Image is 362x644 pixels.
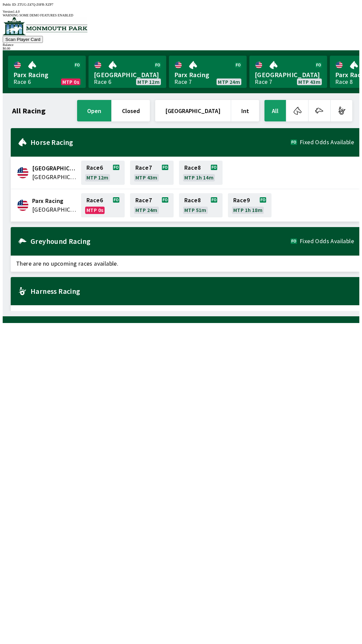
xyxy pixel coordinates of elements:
span: MTP 0s [86,207,103,213]
a: [GEOGRAPHIC_DATA]Race 7MTP 43m [249,56,327,88]
span: Race 8 [184,198,201,203]
span: MTP 51m [184,207,206,213]
button: All [264,100,286,121]
button: closed [112,100,150,121]
span: MTP 43m [135,175,158,180]
div: Balance [3,43,359,47]
span: MTP 24m [218,79,240,85]
span: Race 8 [184,165,201,170]
span: MTP 43m [298,79,320,85]
a: Race8MTP 1h 14m [179,161,223,185]
button: [GEOGRAPHIC_DATA] [155,100,231,121]
div: Public ID: [3,3,359,6]
div: WARNING SOME DEMO FEATURES ENABLED [3,13,359,17]
div: Race 6 [13,79,31,85]
span: [GEOGRAPHIC_DATA] [255,70,322,79]
span: Race 6 [86,198,103,203]
span: MTP 24m [135,207,158,213]
h2: Horse Racing [31,140,291,145]
button: Int [231,100,259,121]
a: Race8MTP 51m [179,193,223,217]
span: MTP 0s [62,79,79,85]
button: open [77,100,111,121]
div: Race 8 [335,79,353,85]
span: There are no upcoming races available. [11,305,359,321]
span: MTP 1h 18m [233,207,262,213]
div: $ 0.00 [3,47,359,50]
h2: Greyhound Racing [31,238,291,244]
span: Race 6 [86,165,103,170]
a: Race6MTP 0s [81,193,125,217]
a: Parx RacingRace 6MTP 0s [8,56,86,88]
div: Version 1.4.0 [3,10,359,13]
h1: All Racing [12,108,46,113]
span: There are no upcoming races available. [11,256,359,272]
span: Race 7 [135,165,152,170]
span: ZTUG-Z47Q-Z6FR-XZP7 [17,3,53,6]
div: Race 7 [174,79,192,85]
span: Fixed Odds Available [300,140,354,145]
h2: Harness Racing [31,288,354,294]
img: venue logo [3,17,87,35]
span: Race 7 [135,198,152,203]
span: [GEOGRAPHIC_DATA] [94,70,161,79]
a: Race6MTP 12m [81,161,125,185]
button: Scan Player Card [3,36,43,43]
span: United States [32,205,77,214]
span: Fixed Odds Available [300,238,354,244]
a: Parx RacingRace 7MTP 24m [169,56,247,88]
span: Monmouth Park [32,164,77,173]
span: MTP 12m [137,79,160,85]
span: MTP 12m [86,175,109,180]
span: MTP 1h 14m [184,175,214,180]
div: Race 7 [255,79,272,85]
span: Parx Racing [32,197,77,205]
a: Race7MTP 24m [130,193,174,217]
a: Race7MTP 43m [130,161,174,185]
span: Parx Racing [174,70,241,79]
div: Race 6 [94,79,111,85]
span: Parx Racing [13,70,80,79]
span: Race 9 [233,198,250,203]
a: [GEOGRAPHIC_DATA]Race 6MTP 12m [88,56,166,88]
span: United States [32,173,77,181]
a: Race9MTP 1h 18m [228,193,271,217]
